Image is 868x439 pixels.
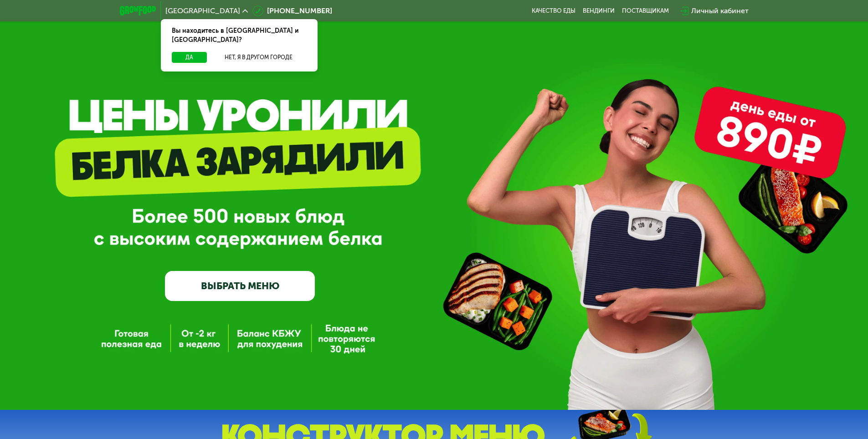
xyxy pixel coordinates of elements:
[165,271,315,301] a: ВЫБРАТЬ МЕНЮ
[622,7,669,15] div: поставщикам
[165,7,240,15] span: [GEOGRAPHIC_DATA]
[583,7,615,15] a: Вендинги
[211,52,307,63] button: Нет, я в другом городе
[161,19,318,52] div: Вы находитесь в [GEOGRAPHIC_DATA] и [GEOGRAPHIC_DATA]?
[252,5,332,16] a: [PHONE_NUMBER]
[691,5,749,16] div: Личный кабинет
[172,52,207,63] button: Да
[532,7,575,15] a: Качество еды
